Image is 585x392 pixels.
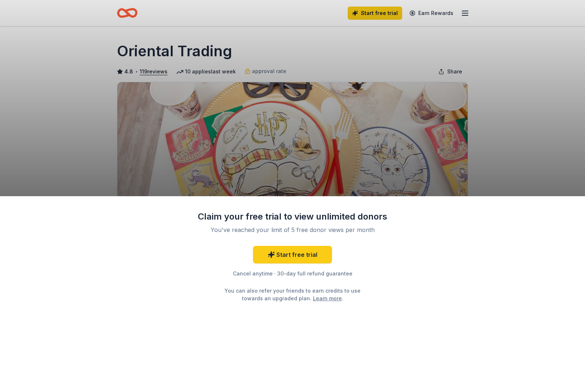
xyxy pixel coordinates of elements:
[197,269,388,278] div: Cancel anytime · 30-day full refund guarantee
[206,225,379,234] div: You've reached your limit of 5 free donor views per month
[218,287,367,302] div: You can also refer your friends to earn credits to use towards an upgraded plan. .
[197,211,388,222] div: Claim your free trial to view unlimited donors
[313,294,342,302] a: Learn more
[253,246,332,263] a: Start free trial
